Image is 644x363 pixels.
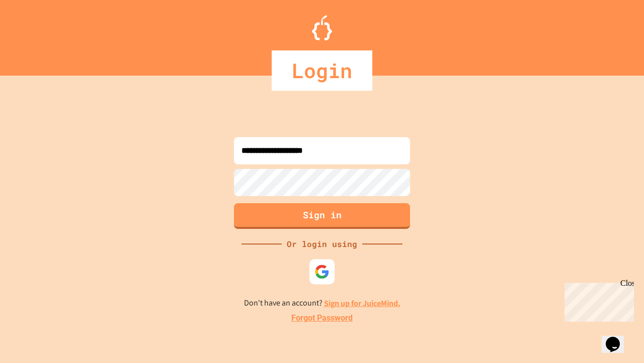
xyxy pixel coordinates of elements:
iframe: chat widget [560,279,634,322]
img: Logo.svg [312,15,332,40]
div: Chat with us now!Close [4,4,69,64]
div: Or login using [282,238,362,250]
p: Don't have an account? [244,297,400,310]
img: google-icon.svg [314,264,330,279]
button: Sign in [234,203,410,229]
div: Login [272,50,372,91]
a: Forgot Password [291,312,353,324]
iframe: chat widget [602,323,634,353]
a: Sign up for JuiceMind. [324,298,400,309]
